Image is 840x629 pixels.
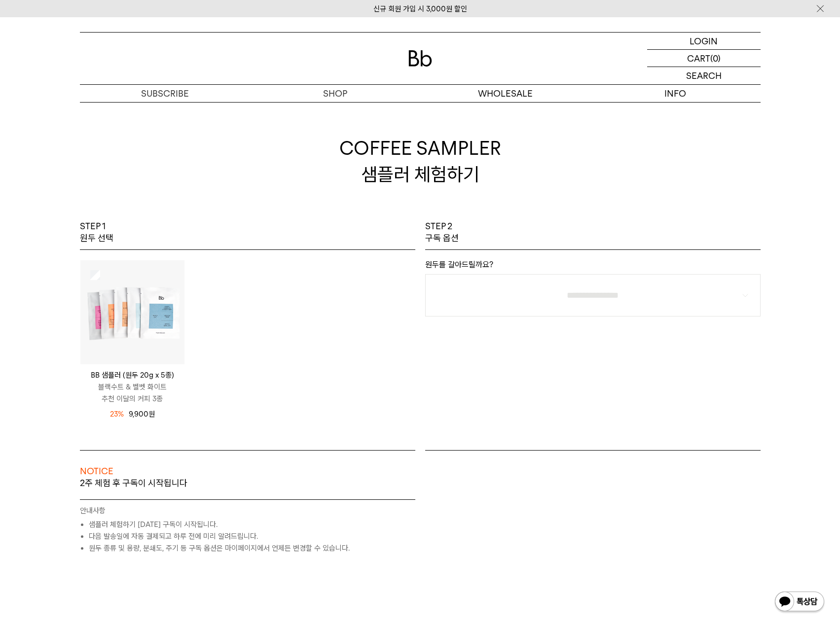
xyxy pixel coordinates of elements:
h2: COFFEE SAMPLER 샘플러 체험하기 [80,102,761,220]
p: (0) [710,50,721,67]
p: STEP 2 구독 옵션 [425,220,459,245]
li: 샘플러 체험하기 [DATE] 구독이 시작됩니다. [89,519,415,530]
a: SUBSCRIBE [80,85,250,102]
a: CART (0) [647,50,761,67]
li: 원두 종류 및 용량, 분쇄도, 주기 등 구독 옵션은 마이페이지에서 언제든 변경할 수 있습니다. [89,542,415,554]
p: BB 샘플러 (원두 20g x 5종) [80,369,184,381]
span: 23% [110,408,124,420]
p: LOGIN [690,33,718,49]
a: LOGIN [647,33,761,50]
p: 블랙수트 & 벨벳 화이트 추천 이달의 커피 3종 [80,381,184,405]
p: 2주 체험 후 구독이 시작됩니다 [80,477,415,499]
p: 9,900 [129,408,155,420]
span: 원 [148,410,155,419]
a: 신규 회원 가입 시 3,000원 할인 [373,4,467,13]
p: STEP 1 원두 선택 [80,220,113,245]
p: WHOLESALE [420,85,590,102]
p: NOTICE [80,465,415,477]
p: 안내사항 [80,505,415,519]
p: INFO [590,85,761,102]
p: SEARCH [686,67,722,84]
p: 원두를 갈아드릴까요? [425,260,761,274]
p: CART [687,50,710,67]
img: 로고 [408,50,432,67]
img: 상품이미지 [80,260,184,364]
li: 다음 발송일에 자동 결제되고 하루 전에 미리 알려드립니다. [89,530,415,542]
img: 카카오톡 채널 1:1 채팅 버튼 [774,591,825,614]
a: SHOP [250,85,420,102]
